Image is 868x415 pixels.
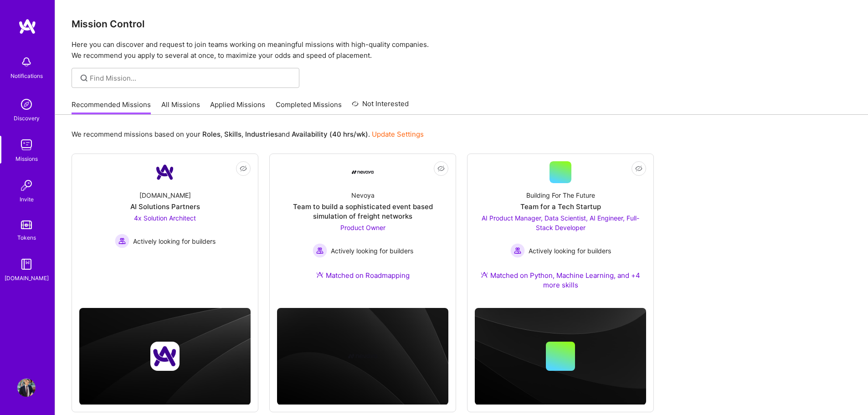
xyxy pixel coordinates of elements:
[351,190,375,200] div: Nevoya
[134,214,196,222] span: 4x Solution Architect
[202,130,221,138] b: Roles
[17,176,36,195] img: Invite
[475,271,646,290] div: Matched on Python, Machine Learning, and +4 more skills
[90,73,293,83] input: Find Mission...
[139,190,191,200] div: [DOMAIN_NAME]
[635,165,642,172] i: icon EyeClosed
[79,308,251,405] img: cover
[72,100,151,115] a: Recommended Missions
[316,271,410,280] div: Matched on Roadmapping
[79,73,89,83] i: icon SearchGrey
[17,53,36,71] img: bell
[224,130,241,138] b: Skills
[17,136,36,154] img: teamwork
[72,129,424,139] p: We recommend missions based on your , , and .
[18,18,36,35] img: logo
[17,379,36,397] img: User Avatar
[481,271,488,278] img: Ateam Purple Icon
[276,100,342,115] a: Completed Missions
[240,165,247,172] i: icon EyeClosed
[331,246,413,256] span: Actively looking for builders
[482,214,639,231] span: AI Product Manager, Data Scientist, AI Engineer, Full-Stack Developer
[72,18,852,30] h3: Mission Control
[72,39,852,61] p: Here you can discover and request to join teams working on meaningful missions with high-quality ...
[17,233,36,242] div: Tokens
[437,165,445,172] i: icon EyeClosed
[313,243,327,258] img: Actively looking for builders
[277,308,448,405] img: cover
[340,224,385,231] span: Product Owner
[526,190,595,200] div: Building For The Future
[372,130,424,138] a: Update Settings
[245,130,278,138] b: Industries
[529,246,611,256] span: Actively looking for builders
[475,161,646,301] a: Building For The FutureTeam for a Tech StartupAI Product Manager, Data Scientist, AI Engineer, Fu...
[17,255,36,273] img: guide book
[17,95,36,113] img: discovery
[520,202,601,211] div: Team for a Tech Startup
[14,113,40,123] div: Discovery
[20,195,34,204] div: Invite
[130,202,200,211] div: AI Solutions Partners
[133,236,216,246] span: Actively looking for builders
[154,161,176,183] img: Company Logo
[15,154,38,164] div: Missions
[277,161,448,291] a: Company LogoNevoyaTeam to build a sophisticated event based simulation of freight networksProduct...
[10,71,43,81] div: Notifications
[348,342,377,371] img: Company logo
[161,100,200,115] a: All Missions
[510,243,525,258] img: Actively looking for builders
[15,379,38,397] a: User Avatar
[150,342,180,371] img: Company logo
[352,98,409,115] a: Not Interested
[115,234,129,248] img: Actively looking for builders
[5,273,49,283] div: [DOMAIN_NAME]
[316,271,324,278] img: Ateam Purple Icon
[79,161,251,279] a: Company Logo[DOMAIN_NAME]AI Solutions Partners4x Solution Architect Actively looking for builders...
[292,130,368,138] b: Availability (40 hrs/wk)
[210,100,265,115] a: Applied Missions
[277,202,448,221] div: Team to build a sophisticated event based simulation of freight networks
[21,220,32,229] img: tokens
[475,308,646,405] img: cover
[352,170,374,174] img: Company Logo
